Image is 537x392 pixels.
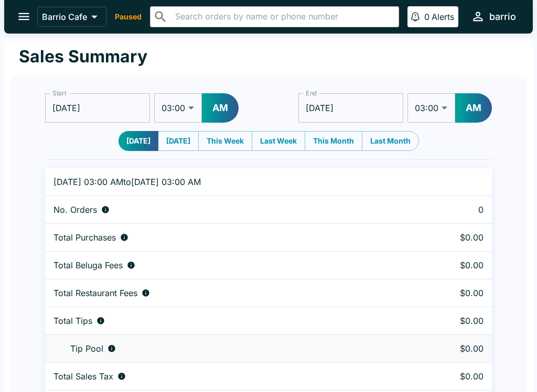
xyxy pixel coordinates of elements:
p: $0.00 [412,288,484,298]
p: Paused [115,12,142,22]
div: Fees paid by diners to restaurant [53,288,395,298]
p: $0.00 [412,232,484,243]
p: $0.00 [412,315,484,326]
div: Sales tax paid by diners [53,371,395,382]
p: 0 [412,204,484,215]
p: No. Orders [53,204,97,215]
p: Total Beluga Fees [53,260,123,270]
p: $0.00 [412,260,484,270]
p: Total Tips [53,315,92,326]
button: AM [455,93,492,123]
input: Choose date, selected date is Sep 3, 2025 [298,93,403,123]
p: Alerts [432,12,454,22]
div: Number of orders placed [53,204,395,215]
button: barrio [467,5,520,28]
p: Tip Pool [70,343,103,354]
div: Aggregate order subtotals [53,232,395,243]
button: AM [202,93,239,123]
div: Tips unclaimed by a waiter [53,343,395,354]
button: Last Month [362,131,419,151]
p: 0 [424,12,429,22]
p: Barrio Cafe [42,12,87,22]
button: [DATE] [119,131,158,151]
p: Total Purchases [53,232,116,243]
div: Fees paid by diners to Beluga [53,260,395,270]
p: Total Restaurant Fees [53,288,137,298]
button: This Month [305,131,362,151]
input: Search orders by name or phone number [172,9,394,24]
div: barrio [489,10,516,23]
label: End [306,89,317,97]
button: open drawer [10,3,37,30]
h1: Sales Summary [19,46,147,67]
button: [DATE] [158,131,199,151]
p: Total Sales Tax [53,371,113,382]
button: Barrio Cafe [37,7,106,27]
p: [DATE] 03:00 AM to [DATE] 03:00 AM [53,177,395,187]
button: Last Week [252,131,305,151]
p: $0.00 [412,371,484,382]
button: This Week [198,131,252,151]
p: $0.00 [412,343,484,354]
label: Start [52,89,66,97]
div: Combined individual and pooled tips [53,315,395,326]
input: Choose date, selected date is Sep 2, 2025 [45,93,150,123]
